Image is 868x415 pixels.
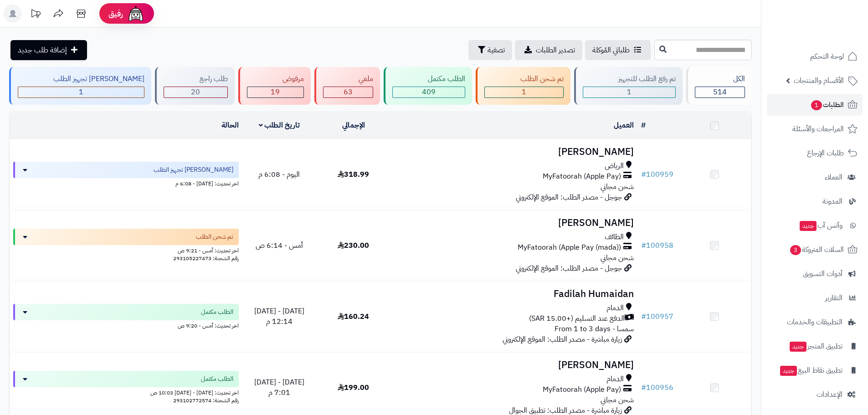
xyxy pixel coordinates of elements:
span: جديد [780,366,797,376]
span: اليوم - 6:08 م [258,169,300,180]
span: 63 [344,87,353,97]
span: العملاء [825,171,842,184]
div: الطلب مكتمل [392,74,465,84]
span: تصدير الطلبات [536,45,575,56]
a: الحالة [221,120,239,131]
span: رفيق [108,8,123,19]
span: 1 [627,87,632,97]
span: [DATE] - [DATE] 12:14 م [254,306,304,327]
a: تصدير الطلبات [515,40,582,60]
span: الطلبات [810,98,844,111]
div: 19 [247,87,303,97]
a: الكل514 [684,67,754,105]
a: تاريخ الطلب [259,120,300,131]
h3: [PERSON_NAME] [394,218,634,228]
div: ملغي [323,74,373,84]
span: جوجل - مصدر الطلب: الموقع الإلكتروني [516,263,622,274]
span: # [641,311,646,322]
div: اخر تحديث: أمس - 9:21 ص [13,245,239,255]
div: مرفوض [247,74,304,84]
a: العملاء [767,166,863,188]
a: الإعدادات [767,384,863,405]
div: طلب راجع [164,74,227,84]
span: شحن مجاني [601,181,634,192]
div: 63 [324,87,373,97]
span: 19 [271,87,280,97]
span: 1 [79,87,83,97]
span: 160.24 [338,311,369,322]
span: إضافة طلب جديد [18,45,67,56]
span: MyFatoorah (Apple Pay) [543,171,621,182]
a: تحديثات المنصة [24,5,47,25]
span: طلبات الإرجاع [807,147,844,159]
a: #100959 [641,169,673,180]
a: # [641,120,646,131]
span: 1 [522,87,526,97]
div: 1 [18,87,144,97]
a: التقارير [767,287,863,309]
span: شحن مجاني [601,252,634,263]
span: وآتس آب [799,219,842,232]
div: 20 [164,87,227,97]
a: المراجعات والأسئلة [767,118,863,140]
span: الإعدادات [817,388,842,401]
span: لوحة التحكم [810,50,844,63]
span: الطلب مكتمل [201,374,233,384]
span: # [641,240,646,251]
span: أمس - 6:14 ص [256,240,303,251]
span: الأقسام والمنتجات [794,74,844,87]
a: #100957 [641,311,673,322]
div: 1 [583,87,675,97]
div: تم شحن الطلب [484,74,563,84]
span: تطبيق المتجر [789,340,842,353]
div: اخر تحديث: أمس - 9:20 ص [13,320,239,330]
span: 514 [713,87,727,97]
a: #100956 [641,382,673,393]
span: التطبيقات والخدمات [787,316,842,328]
span: طلباتي المُوكلة [592,45,630,56]
a: طلب راجع 20 [153,67,236,105]
div: اخر تحديث: [DATE] - 6:08 م [13,178,239,188]
span: # [641,382,646,393]
a: تطبيق نقاط البيعجديد [767,359,863,381]
span: 409 [422,87,436,97]
span: جوجل - مصدر الطلب: الموقع الإلكتروني [516,192,622,203]
span: الدمام [606,374,624,384]
span: المراجعات والأسئلة [792,123,844,135]
a: وآتس آبجديد [767,215,863,236]
a: تطبيق المتجرجديد [767,335,863,357]
a: لوحة التحكم [767,46,863,67]
span: المدونة [822,195,842,208]
a: أدوات التسويق [767,263,863,285]
h3: Fadilah Humaidan [394,289,634,299]
span: التقارير [825,292,842,304]
span: 1 [811,100,822,110]
span: [PERSON_NAME] تجهيز الطلب [154,165,233,174]
span: زيارة مباشرة - مصدر الطلب: الموقع الإلكتروني [503,334,622,345]
a: ملغي 63 [313,67,382,105]
div: [PERSON_NAME] تجهيز الطلب [18,74,144,84]
div: 409 [393,87,465,97]
span: # [641,169,646,180]
a: الطلب مكتمل 409 [382,67,474,105]
img: logo-2.png [806,7,859,26]
span: الطائف [605,232,624,242]
a: #100958 [641,240,673,251]
a: إضافة طلب جديد [10,40,87,60]
span: أدوات التسويق [803,267,842,280]
span: الدفع عند التسليم (+15.00 SAR) [529,313,625,324]
span: تصفية [488,45,505,56]
span: 230.00 [338,240,369,251]
div: 1 [485,87,563,97]
div: اخر تحديث: [DATE] - [DATE] 10:03 ص [13,387,239,397]
span: سمسا - From 1 to 3 days [555,323,634,334]
a: السلات المتروكة3 [767,239,863,261]
h3: [PERSON_NAME] [394,360,634,370]
span: 3 [790,245,801,255]
span: 318.99 [338,169,369,180]
a: الإجمالي [342,120,365,131]
a: طلبات الإرجاع [767,142,863,164]
span: شحن مجاني [601,395,634,405]
img: ai-face.png [127,5,145,23]
span: رقم الشحنة: 293102772574 [173,396,239,405]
